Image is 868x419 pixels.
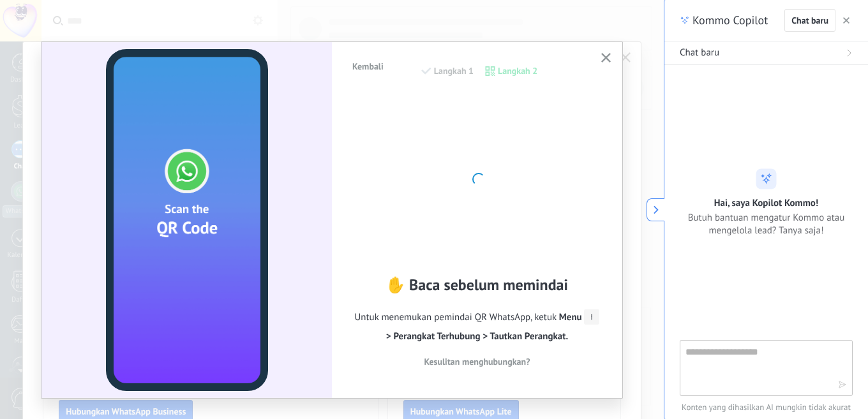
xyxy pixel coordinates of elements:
span: Konten yang dihasilkan AI mungkin tidak akurat [680,401,853,414]
span: Kesulitan menghubungkan? [424,357,530,366]
h2: ✋ Baca sebelum memindai [351,275,603,295]
span: Kembali [352,62,384,71]
span: Butuh bantuan mengatur Kommo atau mengelola lead? Tanya saja! [680,211,853,237]
span: Untuk menemukan pemindai QR WhatsApp, ketuk [351,308,603,346]
span: Kommo Copilot [692,13,768,28]
button: Kembali [347,57,389,76]
button: Chat baru [664,41,868,65]
button: Chat baru [784,9,835,32]
span: Menu [559,311,600,323]
span: > Perangkat Terhubung > Tautkan Perangkat. [386,311,600,342]
h2: Hai, saya Kopilot Kommo! [714,196,818,209]
span: Chat baru [680,47,719,59]
span: Chat baru [791,16,828,25]
button: Kesulitan menghubungkan? [351,352,603,371]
